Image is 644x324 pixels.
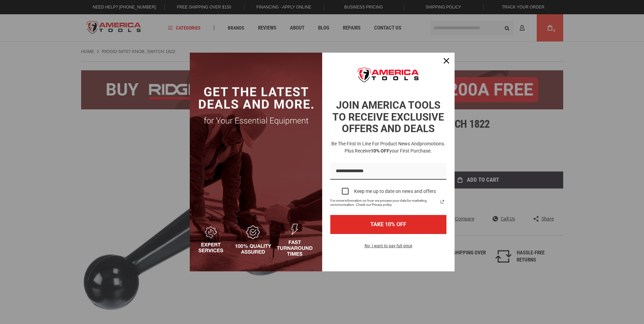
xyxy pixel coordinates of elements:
[332,99,444,134] strong: JOIN AMERICA TOOLS TO RECEIVE EXCLUSIVE OFFERS AND DEALS
[371,148,389,154] strong: 10% OFF
[438,198,446,206] svg: link icon
[330,199,438,207] span: For more information on how we process your data for marketing communication. Check our Privacy p...
[345,141,445,154] span: promotions. Plus receive your first purchase.
[438,198,446,206] a: Read our Privacy Policy
[549,303,644,324] iframe: LiveChat chat widget
[330,215,446,234] button: TAKE 10% OFF
[444,58,449,64] svg: close icon
[359,242,418,254] button: No, I want to pay full price
[354,188,436,194] div: Keep me up to date on news and offers
[438,53,455,69] button: Close
[330,163,446,180] input: Email field
[329,140,448,155] h3: Be the first in line for product news and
